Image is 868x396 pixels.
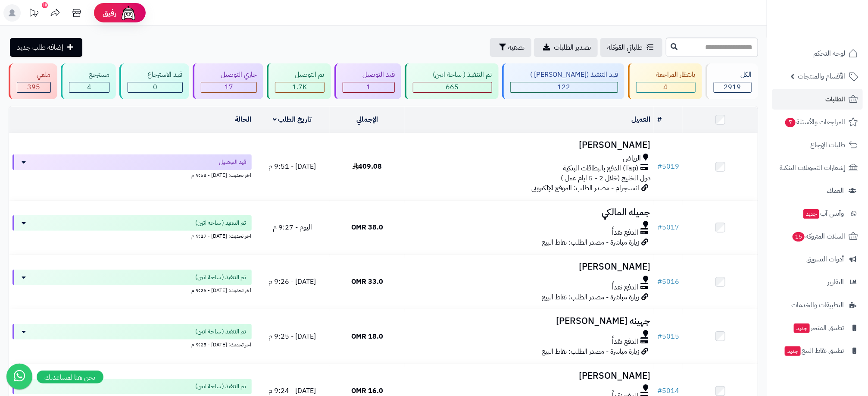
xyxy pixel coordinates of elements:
a: قيد التنفيذ ([PERSON_NAME] ) 122 [500,63,627,99]
span: 2919 [724,82,741,92]
a: العميل [631,114,650,125]
div: قيد التوصيل [343,70,395,80]
div: بانتظار المراجعة [636,70,696,80]
span: 15 [793,232,805,242]
span: [DATE] - 9:51 م [269,161,316,172]
a: تطبيق المتجرجديد [772,317,863,338]
span: أدوات التسويق [806,253,844,265]
a: التقارير [772,272,863,292]
span: (Tap) الدفع بالبطاقات البنكية [563,163,638,173]
span: تم التنفيذ ( ساحة اتين) [196,273,247,282]
span: 395 [27,82,40,92]
a: ملغي 395 [7,63,59,99]
div: اخر تحديث: [DATE] - 9:53 م [12,170,252,179]
span: الدفع نقداً [612,337,638,347]
span: 1.7K [292,82,307,92]
a: #5016 [657,277,679,287]
span: # [657,386,662,396]
div: 0 [128,82,182,92]
div: 10 [42,2,48,8]
span: زيارة مباشرة - مصدر الطلب: نقاط البيع [542,346,639,357]
a: الكل2919 [704,63,760,99]
a: قيد التوصيل 1 [333,63,403,99]
span: اليوم - 9:27 م [273,222,312,233]
span: تطبيق المتجر [793,322,844,334]
div: 4 [637,82,695,92]
span: # [657,222,662,233]
a: #5015 [657,331,679,342]
span: لوحة التحكم [813,47,845,60]
a: #5017 [657,222,679,233]
span: جديد [785,346,801,356]
a: طلبات الإرجاع [772,135,863,155]
a: مسترجع 4 [59,63,118,99]
span: السلات المتروكة [792,230,845,242]
span: جديد [803,209,819,219]
div: 1711 [275,82,324,92]
span: تصفية [508,42,525,53]
a: جاري التوصيل 17 [191,63,265,99]
span: 4 [664,82,668,92]
img: ai-face.png [120,4,137,22]
span: 16.0 OMR [351,386,383,396]
span: إضافة طلب جديد [17,42,63,53]
span: 17 [225,82,233,92]
h3: [PERSON_NAME] [408,371,650,381]
a: طلباتي المُوكلة [600,38,662,57]
span: وآتس آب [802,207,844,220]
a: الإجمالي [356,114,378,125]
span: [DATE] - 9:24 م [269,386,316,396]
div: 1 [343,82,395,92]
span: رفيق [103,8,116,18]
a: الحالة [235,114,252,125]
div: قيد الاسترجاع [128,70,183,80]
span: تصدير الطلبات [554,42,591,53]
span: قيد التوصيل [219,158,247,167]
a: إضافة طلب جديد [10,38,82,57]
a: المراجعات والأسئلة7 [772,112,863,132]
a: التطبيقات والخدمات [772,295,863,315]
span: 122 [558,82,571,92]
a: أدوات التسويق [772,249,863,270]
span: العملاء [827,185,844,197]
div: مسترجع [69,70,110,80]
div: 122 [511,82,618,92]
a: قيد الاسترجاع 0 [118,63,191,99]
span: تم التنفيذ ( ساحة اتين) [196,327,247,336]
span: [DATE] - 9:25 م [269,331,316,342]
span: تطبيق نقاط البيع [784,345,844,357]
button: تصفية [490,38,531,57]
span: انستجرام - مصدر الطلب: الموقع الإلكتروني [531,183,639,193]
span: التطبيقات والخدمات [791,299,844,311]
a: تاريخ الطلب [273,114,312,125]
span: 7 [785,118,796,127]
div: تم التوصيل [275,70,325,80]
div: 17 [201,82,257,92]
a: إشعارات التحويلات البنكية [772,157,863,178]
span: # [657,161,662,172]
a: #5019 [657,161,679,172]
span: تم التنفيذ ( ساحة اتين) [196,382,247,391]
span: طلبات الإرجاع [810,139,845,151]
a: الطلبات [772,89,863,110]
span: جديد [794,324,810,333]
div: جاري التوصيل [201,70,257,80]
span: 18.0 OMR [351,331,383,342]
div: قيد التنفيذ ([PERSON_NAME] ) [510,70,618,80]
span: # [657,277,662,287]
span: الدفع نقداً [612,283,638,292]
span: 409.08 [353,161,382,172]
div: اخر تحديث: [DATE] - 9:26 م [12,285,252,294]
span: 1 [366,82,371,92]
span: التقارير [827,276,844,288]
h3: [PERSON_NAME] [408,262,650,272]
a: تطبيق نقاط البيعجديد [772,340,863,361]
div: تم التنفيذ ( ساحة اتين) [413,70,492,80]
span: دول الخليج (خلال 2 - 5 ايام عمل ) [561,173,650,183]
a: تم التنفيذ ( ساحة اتين) 665 [403,63,500,99]
div: 4 [69,82,109,92]
a: تصدير الطلبات [534,38,598,57]
a: تم التوصيل 1.7K [265,63,333,99]
span: 33.0 OMR [351,277,383,287]
h3: [PERSON_NAME] [408,140,650,150]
